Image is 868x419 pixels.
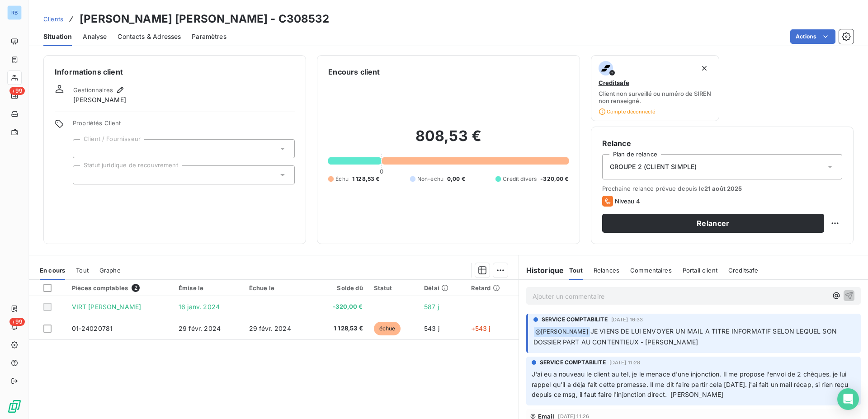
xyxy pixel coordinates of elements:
div: Solde dû [319,284,363,292]
div: Pièces comptables [72,284,168,292]
span: 1 128,53 € [352,175,380,183]
span: 29 févr. 2024 [179,325,221,332]
span: Prochaine relance prévue depuis le [602,185,842,192]
span: [PERSON_NAME] [73,95,126,104]
span: Compte déconnecté [599,108,655,115]
span: Gestionnaires [73,86,113,94]
h6: Relance [602,138,842,149]
span: 01-24020781 [72,325,113,332]
span: 21 août 2025 [704,185,742,192]
div: Émise le [179,284,238,292]
span: Analyse [83,32,107,41]
div: Retard [471,284,513,292]
span: 29 févr. 2024 [249,325,291,332]
span: Non-échu [417,175,443,183]
span: 543 j [424,325,439,332]
a: Clients [43,14,63,24]
span: -320,00 € [540,175,568,183]
input: Ajouter une valeur [80,145,88,153]
h2: 808,53 € [328,127,568,154]
a: +99 [7,89,21,103]
h6: Informations client [55,66,295,77]
button: CreditsafeClient non surveillé ou numéro de SIREN non renseigné.Compte déconnecté [591,55,720,121]
span: +543 j [471,325,491,332]
div: Délai [424,284,460,292]
span: Graphe [99,267,121,274]
span: Portail client [683,267,717,274]
span: -320,00 € [319,302,363,311]
span: Tout [569,267,583,274]
span: 587 j [424,303,439,311]
span: Relances [594,267,619,274]
span: Paramètres [192,32,226,41]
span: [DATE] 11:26 [558,414,589,419]
h6: Historique [519,265,564,276]
span: [DATE] 11:28 [609,360,641,365]
span: SERVICE COMPTABILITE [540,358,606,367]
span: échue [374,322,401,335]
span: +99 [9,87,25,95]
input: Ajouter une valeur [80,171,88,179]
span: Propriétés Client [73,119,295,132]
img: Logo LeanPay [7,399,22,414]
span: Situation [43,32,72,41]
span: Creditsafe [599,79,629,86]
span: Échu [335,175,349,183]
span: Niveau 4 [615,198,640,205]
span: Creditsafe [728,267,759,274]
button: Actions [790,29,835,44]
button: Relancer [602,214,824,233]
span: Crédit divers [503,175,537,183]
span: En cours [40,267,65,274]
span: J'ai eu a nouveau le client au tel, je le menace d'une injonction. Il me propose l'envoi de 2 chè... [532,370,850,399]
h3: [PERSON_NAME] [PERSON_NAME] - C308532 [80,11,330,27]
div: Échue le [249,284,309,292]
span: VIRT [PERSON_NAME] [72,303,142,311]
span: +99 [9,318,25,326]
span: 16 janv. 2024 [179,303,220,311]
span: GROUPE 2 (CLIENT SIMPLE) [610,162,697,171]
span: Commentaires [630,267,672,274]
span: SERVICE COMPTABILITE [542,315,608,324]
span: [DATE] 16:33 [611,317,643,322]
span: @ [PERSON_NAME] [534,327,590,337]
div: Statut [374,284,413,292]
span: Client non surveillé ou numéro de SIREN non renseigné. [599,90,712,104]
span: 1 128,53 € [319,324,363,333]
span: 2 [132,284,140,292]
span: JE VIENS DE LUI ENVOYER UN MAIL A TITRE INFORMATIF SELON LEQUEL SON DOSSIER PART AU CONTENTIEUX -... [533,327,839,346]
h6: Encours client [328,66,380,77]
span: Tout [76,267,89,274]
span: Contacts & Adresses [118,32,181,41]
div: Open Intercom Messenger [837,388,859,410]
div: RB [7,5,22,20]
span: 0 [380,168,383,175]
span: 0,00 € [447,175,465,183]
span: Clients [43,15,63,23]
